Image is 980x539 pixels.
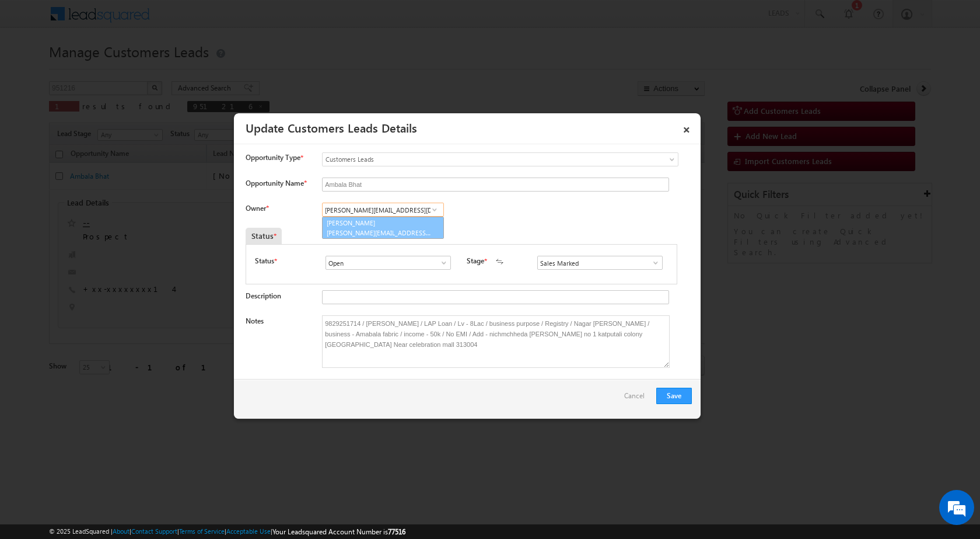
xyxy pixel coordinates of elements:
[624,388,650,410] a: Cancel
[246,119,417,135] a: Update Customers Leads Details
[61,61,196,76] div: Chat with us now
[322,152,678,166] a: Customers Leads
[246,291,281,300] label: Description
[323,154,631,165] span: Customers Leads
[226,527,271,535] a: Acceptable Use
[433,257,448,269] a: Show All Items
[15,108,213,350] textarea: Type your message and hit 'Enter'
[113,527,129,535] a: About
[191,6,219,34] div: Minimize live chat window
[322,217,444,239] a: [PERSON_NAME]
[327,228,432,237] span: [PERSON_NAME][EMAIL_ADDRESS][DOMAIN_NAME]
[179,527,225,535] a: Terms of Service
[656,388,692,404] button: Save
[427,204,442,215] a: Show All Items
[246,228,282,244] div: Status
[272,527,405,536] span: Your Leadsquared Account Number is
[645,257,660,269] a: Show All Items
[322,203,444,217] input: Type to Search
[388,527,405,536] span: 77516
[677,117,696,138] a: ×
[255,256,274,266] label: Status
[325,256,451,270] input: Type to Search
[246,152,300,163] span: Opportunity Type
[49,526,405,537] span: © 2025 LeadSquared | | | | |
[159,360,212,375] em: Start Chat
[246,204,268,213] label: Owner
[246,179,306,187] label: Opportunity Name
[467,256,484,266] label: Stage
[246,317,264,325] label: Notes
[131,527,177,535] a: Contact Support
[20,61,49,76] img: d_60004797649_company_0_60004797649
[537,256,663,270] input: Type to Search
